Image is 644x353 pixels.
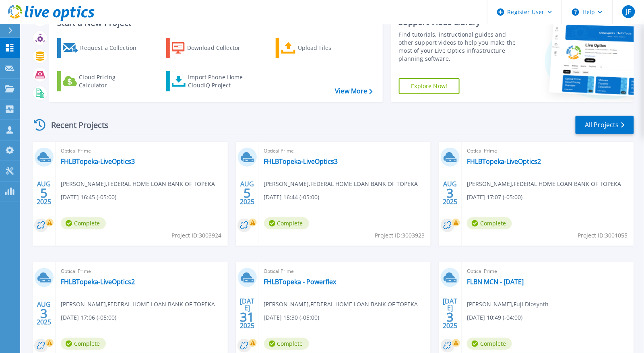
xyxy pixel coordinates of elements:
[61,217,106,229] span: Complete
[80,40,144,56] div: Request a Collection
[467,300,549,309] span: [PERSON_NAME] , Fuji Diosynth
[36,178,52,208] div: AUG 2025
[264,300,418,309] span: [PERSON_NAME] , FEDERAL HOME LOAN BANK OF TOPEKA
[264,278,336,286] a: FHLBTopeka - Powerflex
[576,116,634,134] a: All Projects
[239,299,255,328] div: [DATE] 2025
[467,267,629,276] span: Optical Prime
[467,193,522,202] span: [DATE] 17:07 (-05:00)
[626,8,631,15] span: JF
[264,267,426,276] span: Optical Prime
[239,178,255,208] div: AUG 2025
[375,231,425,240] span: Project ID: 3003923
[61,313,116,322] span: [DATE] 17:06 (-05:00)
[61,180,215,188] span: [PERSON_NAME] , FEDERAL HOME LOAN BANK OF TOPEKA
[31,115,120,135] div: Recent Projects
[61,147,223,155] span: Optical Prime
[61,338,106,350] span: Complete
[166,38,256,58] a: Download Collector
[443,299,458,328] div: [DATE] 2025
[467,313,522,322] span: [DATE] 10:49 (-04:00)
[467,157,541,165] a: FHLBTopeka-LiveOptics2
[276,38,365,58] a: Upload Files
[244,190,251,196] span: 5
[578,231,628,240] span: Project ID: 3001055
[467,147,629,155] span: Optical Prime
[399,31,521,63] div: Find tutorials, instructional guides and other support videos to help you make the most of your L...
[443,178,458,208] div: AUG 2025
[61,267,223,276] span: Optical Prime
[57,71,147,91] a: Cloud Pricing Calculator
[467,180,621,188] span: [PERSON_NAME] , FEDERAL HOME LOAN BANK OF TOPEKA
[36,299,52,328] div: AUG 2025
[61,278,135,286] a: FHLBTopeka-LiveOptics2
[264,157,338,165] a: FHLBTopeka-LiveOptics3
[61,193,116,202] span: [DATE] 16:45 (-05:00)
[57,38,147,58] a: Request a Collection
[335,87,372,95] a: View More
[240,314,254,320] span: 31
[172,231,222,240] span: Project ID: 3003924
[264,147,426,155] span: Optical Prime
[264,193,320,202] span: [DATE] 16:44 (-05:00)
[187,40,252,56] div: Download Collector
[264,180,418,188] span: [PERSON_NAME] , FEDERAL HOME LOAN BANK OF TOPEKA
[61,157,135,165] a: FHLBTopeka-LiveOptics3
[467,338,512,350] span: Complete
[264,338,309,350] span: Complete
[61,300,215,309] span: [PERSON_NAME] , FEDERAL HOME LOAN BANK OF TOPEKA
[447,190,454,196] span: 3
[467,278,524,286] a: FLBN MCN - [DATE]
[79,73,143,89] div: Cloud Pricing Calculator
[264,217,309,229] span: Complete
[40,190,47,196] span: 5
[399,78,460,94] a: Explore Now!
[447,314,454,320] span: 3
[298,40,362,56] div: Upload Files
[264,313,320,322] span: [DATE] 15:30 (-05:00)
[57,19,372,27] h3: Start a New Project
[188,73,251,89] div: Import Phone Home CloudIQ Project
[467,217,512,229] span: Complete
[40,310,47,317] span: 3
